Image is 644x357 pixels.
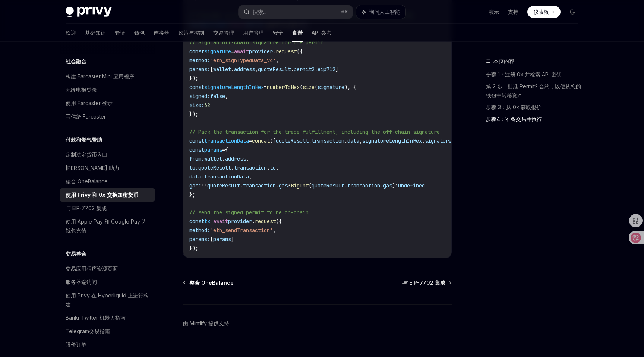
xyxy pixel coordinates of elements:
[204,173,249,180] span: transactionData
[210,66,213,73] span: [
[267,164,270,171] span: .
[60,325,155,338] a: Telegram交易指南
[362,138,422,144] span: signatureLengthInHex
[249,173,252,180] span: ,
[508,9,518,15] font: 支持
[198,164,231,171] span: quoteResult
[486,80,584,101] a: 第 2 步：批准 Permit2 合约，以便从您的钱包中转移资产
[66,192,138,198] font: 使用 Privy 和 0x 交换加密货币
[60,148,155,161] a: 定制法定货币入口
[189,84,204,91] span: const
[231,48,234,55] span: =
[204,48,231,55] span: signature
[201,182,207,189] span: !!
[252,138,270,144] span: concat
[60,188,155,202] a: 使用 Privy 和 0x 交换加密货币
[225,146,228,153] span: {
[486,71,562,78] font: 步骤 1：注册 0x 并检索 API 密钥
[291,182,309,189] span: BigInt
[210,218,213,225] span: =
[184,279,234,287] a: 整合 OneBalance
[527,6,561,18] a: 仪表板
[66,151,107,158] font: 定制法定货币入口
[267,84,300,91] span: numberToHex
[264,84,267,91] span: =
[66,250,86,257] font: 交易整合
[273,227,276,234] span: ,
[189,66,210,73] span: params:
[213,218,228,225] span: await
[291,66,294,73] span: .
[183,320,229,327] a: 由 Mintlify 提供支持
[276,48,297,55] span: request
[204,218,210,225] span: tx
[66,341,86,348] font: 限价订单
[347,182,380,189] span: transaction
[66,265,118,272] font: 交易应用程序资源页面
[66,279,97,285] font: 服务器端访问
[315,66,318,73] span: .
[276,57,279,64] span: ,
[189,129,440,135] span: // Pack the transaction for the trade fulfillment, including the off-chain signature
[204,138,249,144] span: transactionData
[154,29,169,36] font: 连接器
[380,182,383,189] span: .
[213,24,234,42] a: 交易管理
[398,182,425,189] span: undefined
[189,245,198,252] span: });
[270,164,276,171] span: to
[210,57,276,64] span: 'eth_signTypedData_v4'
[276,138,309,144] span: quoteResult
[189,218,204,225] span: const
[318,66,335,73] span: eip712
[66,24,76,42] a: 欢迎
[309,182,312,189] span: (
[486,116,542,122] font: 步骤4：准备交易并执行
[402,279,451,287] a: 与 EIP-7702 集成
[383,182,392,189] span: gas
[249,48,273,55] span: provider
[189,191,195,198] span: };
[312,24,332,42] a: API 参考
[115,24,125,42] a: 验证
[234,48,249,55] span: await
[493,58,514,64] font: 本页内容
[189,75,198,82] span: });
[66,73,134,79] font: 构建 Farcaster Mini 应用程序
[178,29,204,36] font: 政策与控制
[213,66,231,73] span: wallet
[344,138,347,144] span: .
[189,138,204,144] span: const
[66,165,119,171] font: [PERSON_NAME] 助力
[312,182,344,189] span: quoteResult
[489,9,499,15] font: 演示
[210,236,213,243] span: [
[204,84,264,91] span: signatureLengthInHex
[392,182,395,189] span: )
[60,338,155,351] a: 限价订单
[533,9,549,15] font: 仪表板
[66,29,76,36] font: 欢迎
[66,218,147,234] font: 使用 Apple Pay 和 Google Pay 为钱包充值
[345,9,348,15] font: K
[303,84,315,91] span: size
[486,83,581,98] font: 第 2 步：批准 Permit2 合约，以便从您的钱包中转移资产
[204,146,222,153] span: params
[189,93,210,99] span: signed:
[258,66,291,73] span: quoteResult
[243,24,264,42] a: 用户管理
[294,66,315,73] span: permit2
[189,227,210,234] span: method:
[66,58,86,64] font: 社会融合
[273,48,276,55] span: .
[292,24,303,42] a: 食谱
[222,155,225,162] span: .
[486,104,542,110] font: 步骤 3：从 0x 获取报价
[344,84,356,91] span: ), {
[486,101,584,113] a: 步骤 3：从 0x 获取报价
[318,84,344,91] span: signature
[312,138,344,144] span: transaction
[255,218,276,225] span: request
[66,315,126,321] font: Bankr Twitter 机器人指南
[115,29,125,36] font: 验证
